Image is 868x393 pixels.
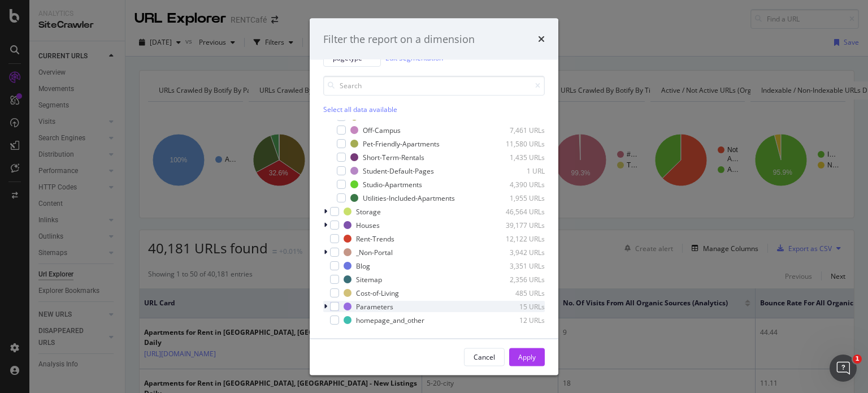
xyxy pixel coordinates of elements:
[464,348,505,366] button: Cancel
[538,32,545,46] div: times
[489,234,545,243] div: 12,122 URLs
[489,166,545,175] div: 1 URL
[518,352,536,361] div: Apply
[323,32,475,46] div: Filter the report on a dimension
[356,206,381,216] div: Storage
[356,247,393,257] div: _Non-Portal
[853,355,862,364] span: 1
[489,274,545,284] div: 2,356 URLs
[509,348,545,366] button: Apply
[489,179,545,189] div: 4,390 URLs
[489,125,545,135] div: 7,461 URLs
[363,139,440,148] div: Pet-Friendly-Apartments
[363,193,455,202] div: Utilities-Included-Apartments
[356,288,399,297] div: Cost-of-Living
[489,315,545,325] div: 12 URLs
[489,301,545,311] div: 15 URLs
[363,166,434,175] div: Student-Default-Pages
[363,125,401,135] div: Off-Campus
[356,234,394,243] div: Rent-Trends
[830,355,857,382] iframe: Intercom live chat
[474,352,495,361] div: Cancel
[489,247,545,257] div: 3,942 URLs
[323,105,545,114] div: Select all data available
[489,152,545,162] div: 1,435 URLs
[323,76,545,96] input: Search
[489,288,545,297] div: 485 URLs
[489,206,545,216] div: 46,564 URLs
[356,274,382,284] div: Sitemap
[363,152,424,162] div: Short-Term-Rentals
[356,301,393,311] div: Parameters
[310,18,558,375] div: modal
[489,139,545,148] div: 11,580 URLs
[489,220,545,230] div: 39,177 URLs
[356,315,424,325] div: homepage_and_other
[356,261,370,270] div: Blog
[363,179,422,189] div: Studio-Apartments
[356,220,380,230] div: Houses
[489,193,545,202] div: 1,955 URLs
[489,261,545,270] div: 3,351 URLs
